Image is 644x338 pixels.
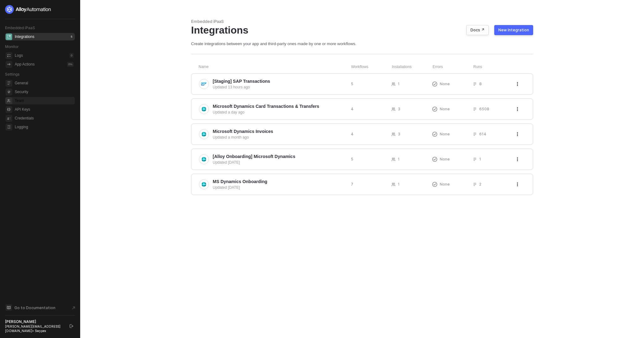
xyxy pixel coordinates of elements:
[351,156,353,162] span: 5
[6,34,12,40] span: integrations
[70,324,73,328] span: logout
[5,44,19,49] span: Monitor
[6,89,12,95] span: security
[392,182,395,186] span: icon-users
[398,131,400,137] span: 3
[6,115,12,122] span: credentials
[201,81,207,87] img: integration-icon
[516,82,519,86] span: icon-threedots
[15,79,74,87] span: General
[494,25,533,35] button: New Integration
[213,160,346,165] div: Updated [DATE]
[6,52,12,59] span: icon-logs
[191,19,533,24] div: Embedded iPaaS
[392,157,395,161] span: icon-users
[392,107,395,111] span: icon-users
[14,305,55,310] span: Go to Documentation
[473,64,516,70] div: Runs
[516,107,519,111] span: icon-threedots
[432,182,437,187] span: icon-exclamation
[213,135,346,140] div: Updated a month ago
[392,82,395,86] span: icon-users
[473,132,477,136] span: icon-list
[351,64,392,70] div: Workflows
[191,41,533,46] div: Create integrations between your app and third-party ones made by one or more workflows.
[479,156,481,162] span: 1
[473,82,477,86] span: icon-list
[432,132,437,137] span: icon-exclamation
[213,84,346,90] div: Updated 13 hours ago
[201,156,207,162] img: integration-icon
[5,304,75,311] a: Knowledge Base
[440,182,450,187] span: None
[213,109,346,115] div: Updated a day ago
[6,124,12,130] span: logging
[5,25,35,30] span: Embedded iPaaS
[398,156,400,162] span: 1
[6,98,12,104] span: team
[473,107,477,111] span: icon-list
[70,53,74,58] div: 0
[440,131,450,137] span: None
[5,319,64,324] div: [PERSON_NAME]
[479,131,486,137] span: 614
[516,157,519,161] span: icon-threedots
[432,107,437,112] span: icon-exclamation
[201,131,207,137] img: integration-icon
[15,62,34,67] div: App Actions
[6,304,12,311] span: documentation
[470,28,485,33] div: Docs ↗
[433,64,473,70] div: Errors
[473,157,477,161] span: icon-list
[398,106,400,112] span: 3
[6,80,12,87] span: general
[473,182,477,186] span: icon-list
[15,34,34,40] div: Integrations
[351,182,353,187] span: 7
[5,5,51,14] img: logo
[201,106,207,112] img: integration-icon
[213,185,346,190] div: Updated [DATE]
[351,81,353,87] span: 5
[516,182,519,186] span: icon-threedots
[213,128,273,135] span: Microsoft Dynamics Invoices
[15,97,74,104] span: Team
[479,106,489,112] span: 6508
[201,182,207,187] img: integration-icon
[199,64,351,70] div: Name
[6,61,12,68] span: icon-app-actions
[70,34,74,39] div: 5
[398,182,400,187] span: 1
[351,131,354,137] span: 4
[5,324,64,333] div: [PERSON_NAME][EMAIL_ADDRESS][DOMAIN_NAME] • Swypex
[15,88,74,96] span: Security
[498,28,529,33] div: New Integration
[5,72,19,77] span: Settings
[351,106,354,112] span: 4
[191,24,533,36] div: Integrations
[213,153,295,160] span: [Alloy Onboarding] Microsoft Dynamics
[466,25,489,35] button: Docs ↗
[213,78,270,84] span: [Staging] SAP Transactions
[432,82,437,87] span: icon-exclamation
[432,157,437,162] span: icon-exclamation
[516,132,519,136] span: icon-threedots
[67,62,74,67] div: 0 %
[392,64,433,70] div: Installations
[213,178,267,185] span: MS Dynamics Onboarding
[479,182,481,187] span: 2
[15,114,74,122] span: Credentials
[70,305,77,311] span: document-arrow
[440,106,450,112] span: None
[213,103,319,109] span: Microsoft Dynamics Card Transactions & Transfers
[440,81,450,87] span: None
[479,81,482,87] span: 8
[6,106,12,113] span: api-key
[5,5,75,14] a: logo
[15,106,74,113] span: API Keys
[440,156,450,162] span: None
[398,81,400,87] span: 1
[392,132,395,136] span: icon-users
[15,123,74,131] span: Logging
[15,53,23,58] div: Logs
